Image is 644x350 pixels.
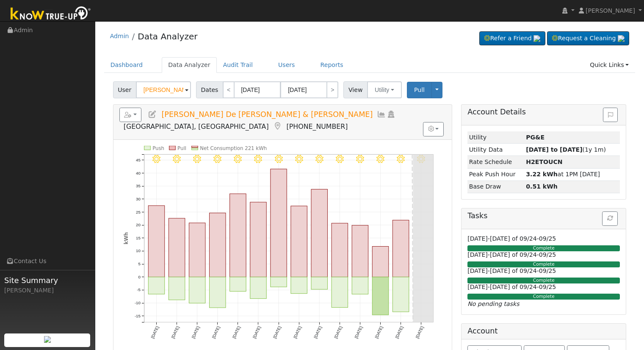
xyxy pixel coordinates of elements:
[603,108,618,122] button: Issue History
[394,325,404,339] text: [DATE]
[326,81,338,98] a: >
[272,325,282,339] text: [DATE]
[4,286,91,295] div: [PERSON_NAME]
[533,35,540,42] img: retrieve
[44,336,51,343] img: retrieve
[136,248,141,253] text: 10
[602,211,618,226] button: Refresh
[232,325,241,339] text: [DATE]
[113,81,136,98] span: User
[392,220,409,277] rect: onclick=""
[104,57,149,73] a: Dashboard
[211,325,221,339] text: [DATE]
[467,211,620,220] h5: Tasks
[152,155,160,163] i: 8/27 - Clear
[525,168,620,181] td: at 1PM [DATE]
[135,300,141,305] text: -10
[392,277,409,312] rect: onclick=""
[189,223,205,277] rect: onclick=""
[250,202,266,277] rect: onclick=""
[352,225,368,277] rect: onclick=""
[336,155,344,163] i: 9/05 - Clear
[467,251,620,258] h6: [DATE]-[DATE] of 09/24-09/25
[6,5,95,24] img: Know True-Up
[170,325,180,339] text: [DATE]
[479,31,545,46] a: Refer a Friend
[374,325,384,339] text: [DATE]
[135,314,141,318] text: -15
[526,146,582,153] strong: [DATE] to [DATE]
[138,261,140,266] text: 5
[193,155,201,163] i: 8/29 - Clear
[4,275,91,286] span: Site Summary
[333,325,343,339] text: [DATE]
[254,155,262,163] i: 9/01 - Clear
[467,300,519,307] i: No pending tasks
[295,155,303,163] i: 9/03 - Clear
[407,82,432,98] button: Pull
[123,232,129,244] text: kWh
[315,155,323,163] i: 9/04 - Clear
[386,110,395,119] a: Login As (last Never)
[148,277,164,294] rect: onclick=""
[177,145,186,151] text: Pull
[586,7,635,14] span: [PERSON_NAME]
[136,222,141,227] text: 20
[191,325,200,339] text: [DATE]
[467,294,620,300] div: Complete
[467,144,524,156] td: Utility Data
[376,155,384,163] i: 9/07 - Clear
[467,156,524,168] td: Rate Schedule
[467,283,620,291] h6: [DATE]-[DATE] of 09/24-09/25
[271,169,287,277] rect: onclick=""
[209,213,225,277] rect: onclick=""
[367,81,402,98] button: Utility
[293,325,302,339] text: [DATE]
[110,33,129,39] a: Admin
[311,277,327,289] rect: onclick=""
[526,146,606,153] span: (1y 1m)
[547,31,629,46] a: Request a Cleaning
[136,183,141,188] text: 35
[526,134,544,141] strong: ID: 17271809, authorized: 09/10/25
[332,277,348,308] rect: onclick=""
[217,57,259,73] a: Audit Trail
[526,183,558,190] strong: 0.51 kWh
[414,86,425,93] span: Pull
[356,155,364,163] i: 9/06 - Clear
[377,110,386,119] a: Multi-Series Graph
[271,277,287,287] rect: onclick=""
[332,223,348,277] rect: onclick=""
[372,277,388,315] rect: onclick=""
[311,189,327,277] rect: onclick=""
[136,170,141,175] text: 40
[272,57,301,73] a: Users
[291,277,307,294] rect: onclick=""
[467,181,524,193] td: Base Draw
[467,278,620,283] div: Complete
[274,155,282,163] i: 9/02 - Clear
[173,155,181,163] i: 8/28 - Clear
[223,81,235,98] a: <
[152,145,164,151] text: Push
[196,81,223,98] span: Dates
[148,110,157,119] a: Edit User (25368)
[467,235,620,242] h6: [DATE]-[DATE] of 09/24-09/25
[136,197,141,201] text: 30
[415,325,425,339] text: [DATE]
[618,35,625,42] img: retrieve
[138,31,197,42] a: Data Analyzer
[467,327,498,335] h5: Account
[526,158,562,165] strong: C
[138,275,141,279] text: 0
[372,246,388,277] rect: onclick=""
[136,236,141,240] text: 15
[467,168,524,181] td: Peak Push Hour
[354,325,363,339] text: [DATE]
[397,155,405,163] i: 9/08 - Clear
[291,206,307,277] rect: onclick=""
[162,57,217,73] a: Data Analyzer
[526,171,558,178] strong: 3.22 kWh
[352,277,368,294] rect: onclick=""
[209,277,225,308] rect: onclick=""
